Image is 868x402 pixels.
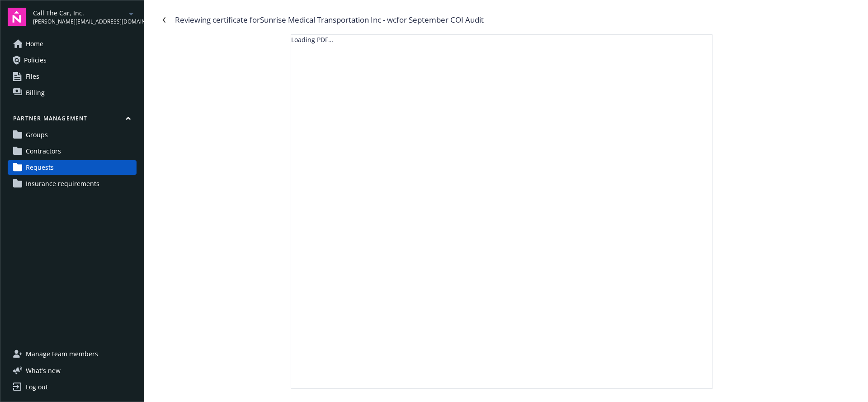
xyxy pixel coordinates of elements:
[33,8,137,26] button: Call The Car, Inc.[PERSON_NAME][EMAIL_ADDRESS][DOMAIN_NAME]arrowDropDown
[26,37,43,51] span: Home
[8,177,137,191] a: Insurance requirements
[175,14,484,26] div: Reviewing certificate for Sunrise Medical Transportation Inc - wc for September COI Audit
[26,144,61,158] span: Contractors
[8,347,137,361] a: Manage team members
[8,69,137,84] a: Files
[8,160,137,175] a: Requests
[26,347,98,361] span: Manage team members
[26,177,99,191] span: Insurance requirements
[8,53,137,67] a: Policies
[8,8,26,26] img: navigator-logo.svg
[8,366,75,375] button: What's new
[33,8,126,18] span: Call The Car, Inc.
[8,86,137,100] a: Billing
[8,115,137,126] button: Partner management
[33,18,126,26] span: [PERSON_NAME][EMAIL_ADDRESS][DOMAIN_NAME]
[26,380,48,394] div: Log out
[126,8,137,19] a: arrowDropDown
[8,144,137,158] a: Contractors
[26,160,54,175] span: Requests
[8,128,137,142] a: Groups
[291,35,712,44] div: Loading PDF…
[26,366,61,375] span: What ' s new
[24,53,47,67] span: Policies
[26,69,39,84] span: Files
[157,13,171,27] a: Navigate back
[26,128,48,142] span: Groups
[8,37,137,51] a: Home
[26,86,45,100] span: Billing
